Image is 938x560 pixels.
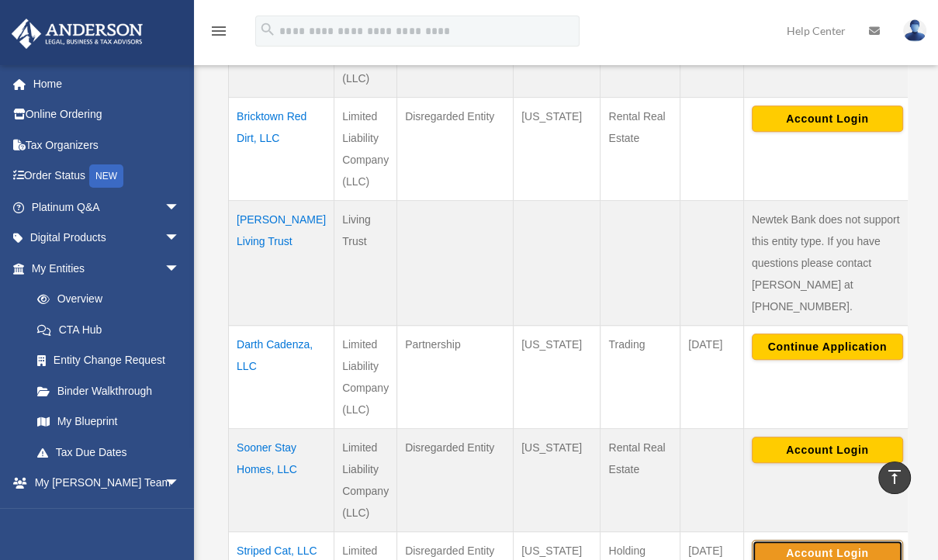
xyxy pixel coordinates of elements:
[22,284,188,315] a: Overview
[601,326,680,429] td: Trading
[11,192,203,223] a: Platinum Q&Aarrow_drop_down
[680,326,744,429] td: [DATE]
[397,98,514,201] td: Disregarded Entity
[209,27,228,40] a: menu
[22,345,196,376] a: Entity Change Request
[7,19,147,49] img: Anderson Advisors Platinum Portal
[11,99,203,130] a: Online Ordering
[334,326,397,429] td: Limited Liability Company (LLC)
[752,546,903,558] a: Account Login
[209,22,228,40] i: menu
[752,437,903,463] button: Account Login
[514,326,601,429] td: [US_STATE]
[89,164,123,188] div: NEW
[334,201,397,326] td: Living Trust
[22,437,196,468] a: Tax Due Dates
[11,498,203,529] a: My Documentsarrow_drop_down
[885,468,904,486] i: vertical_align_top
[334,98,397,201] td: Limited Liability Company (LLC)
[752,112,903,124] a: Account Login
[878,461,911,494] a: vertical_align_top
[164,253,196,285] span: arrow_drop_down
[229,201,334,326] td: [PERSON_NAME] Living Trust
[22,314,196,345] a: CTA Hub
[11,130,203,161] a: Tax Organizers
[514,98,601,201] td: [US_STATE]
[22,375,196,406] a: Binder Walkthrough
[164,468,196,500] span: arrow_drop_down
[752,334,903,360] button: Continue Application
[514,429,601,532] td: [US_STATE]
[601,98,680,201] td: Rental Real Estate
[22,406,196,437] a: My Blueprint
[11,468,203,499] a: My [PERSON_NAME] Teamarrow_drop_down
[229,429,334,532] td: Sooner Stay Homes, LLC
[397,429,514,532] td: Disregarded Entity
[903,19,926,42] img: User Pic
[752,443,903,455] a: Account Login
[11,68,203,99] a: Home
[397,326,514,429] td: Partnership
[334,429,397,532] td: Limited Liability Company (LLC)
[11,161,203,192] a: Order StatusNEW
[259,21,276,38] i: search
[11,223,203,254] a: Digital Productsarrow_drop_down
[11,253,196,284] a: My Entitiesarrow_drop_down
[229,326,334,429] td: Darth Cadenza, LLC
[743,201,911,326] td: Newtek Bank does not support this entity type. If you have questions please contact [PERSON_NAME]...
[164,192,196,223] span: arrow_drop_down
[164,223,196,254] span: arrow_drop_down
[752,105,903,132] button: Account Login
[229,98,334,201] td: Bricktown Red Dirt, LLC
[164,498,196,530] span: arrow_drop_down
[601,429,680,532] td: Rental Real Estate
